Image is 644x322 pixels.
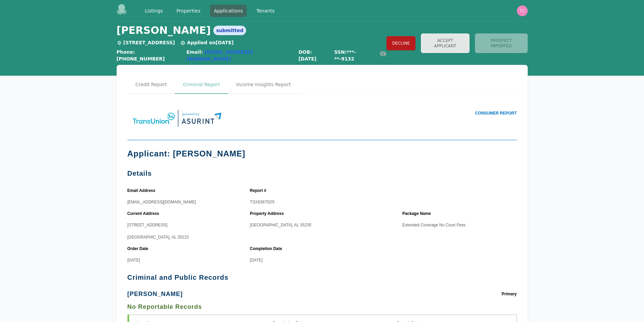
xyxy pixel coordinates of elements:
span: Primary [502,289,517,299]
span: [DATE] [127,258,140,263]
p: CONSUMER REPORT [322,110,517,116]
a: Listings [141,5,167,17]
button: Accept Applicant [421,33,470,53]
a: Income Insights Report [228,76,299,94]
span: [DATE] [250,258,263,263]
span: Extended Coverage No Court Fees [402,223,466,227]
span: TSX93875O5 [250,200,275,204]
span: [STREET_ADDRESS] [GEOGRAPHIC_DATA], AL 35215 [127,223,189,240]
a: Properties [172,5,205,17]
nav: Tabs [127,76,517,94]
strong: Package Name [402,210,433,217]
strong: Property Address [250,210,286,217]
strong: Email Address [127,188,158,194]
h3: [PERSON_NAME] [127,291,183,297]
strong: Completion Date [250,246,284,252]
button: Decline [386,36,415,50]
a: Credit Report [127,76,175,94]
a: Tenants [252,5,279,17]
strong: Order Date [127,246,150,252]
strong: Current Address [127,210,161,217]
span: [PERSON_NAME] [117,24,211,36]
h1: Applicant: [PERSON_NAME] [127,148,517,159]
span: [GEOGRAPHIC_DATA], AL 35235 [250,223,311,227]
h2: Criminal and Public Records [127,274,517,281]
div: Email: [186,49,293,62]
table: consumer report details [127,185,517,263]
span: [STREET_ADDRESS] [117,40,175,45]
h3: No Reportable Records [127,302,517,312]
div: Phone: [PHONE_NUMBER] [117,49,181,62]
strong: Report # [250,188,268,194]
a: Applications [210,5,247,17]
tspan: powered by [182,112,199,116]
div: DOB: [DATE] [299,49,329,62]
span: [EMAIL_ADDRESS][DOMAIN_NAME] [127,200,196,204]
h2: Details [127,170,517,177]
a: [EMAIL_ADDRESS][DOMAIN_NAME] [186,49,253,61]
span: submitted [213,26,246,35]
a: Criminal Report [175,76,228,94]
span: Applied on [DATE] [180,40,234,45]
